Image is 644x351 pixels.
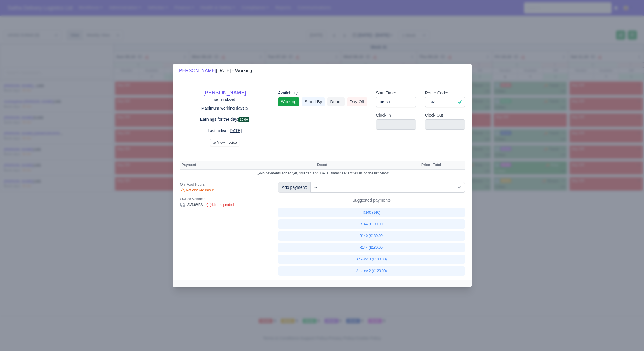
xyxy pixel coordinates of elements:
a: Ad-Hoc 2 (£120.00) [278,266,465,276]
small: self-employed [214,98,235,101]
div: Not clocked in/out [180,188,269,193]
div: Add payment: [278,182,311,193]
th: Price [420,161,431,170]
label: Clock In [376,112,391,119]
iframe: Chat Widget [615,323,644,351]
a: Day Off [347,97,367,106]
th: Payment [180,161,316,170]
label: Clock Out [425,112,443,119]
button: View Invoice [210,139,239,146]
u: [DATE] [229,128,242,133]
a: Depot [327,97,345,106]
a: [PERSON_NAME] [203,90,246,96]
a: R144 (£180.00) [278,243,465,252]
div: Owned Vehhicle: [180,197,269,201]
div: On Road Hours: [180,182,269,187]
a: Ad-Hoc 3 (£130.00) [278,255,465,264]
a: Stand By [302,97,325,106]
p: Earnings for the day: [180,116,269,123]
th: Depot [316,161,415,170]
p: Last active: [180,127,269,134]
span: Suggested payments [350,197,393,203]
a: [PERSON_NAME] [178,68,216,73]
a: R144 (£190.00) [278,219,465,229]
span: £0.00 [238,117,249,122]
a: AV18VFA [180,203,203,207]
td: No payments added yet, You can add [DATE] timesheet entries using the list below [180,170,465,177]
a: Working [278,97,299,106]
label: Route Code: [425,90,448,96]
label: Start Time: [376,90,396,96]
p: Maximum working days: [180,105,269,112]
a: R140 (£180.00) [278,231,465,241]
a: R140 (140) [278,208,465,217]
th: Total [431,161,442,170]
u: 5 [246,106,248,110]
span: Not Inspected [206,203,234,207]
div: Availability: [278,90,367,96]
div: [DATE] - Working [178,67,252,74]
